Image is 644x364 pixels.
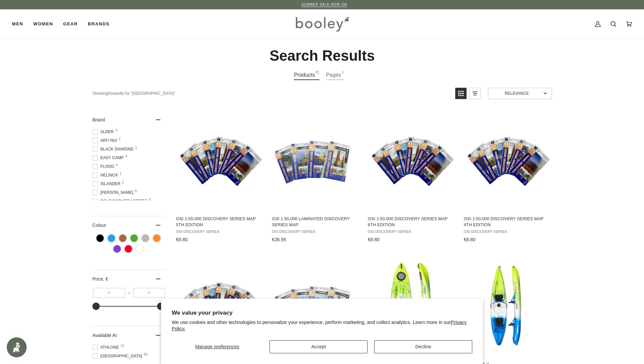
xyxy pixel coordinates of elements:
span: 6 [149,198,151,202]
span: OSI 1:50,000 Laminated Discovery Series Map [272,216,358,228]
span: OSI 1:50,000 Discovery Series Map 6th Edition [368,216,454,228]
a: Men [12,9,28,39]
a: OSI 1:50,000 Discovery Series Map 4th Edition [463,111,551,245]
span: Colour: Red [125,245,132,253]
span: Colour: Black [96,235,104,242]
span: OSI Discovery Series [92,198,150,204]
a: View Pages Tab [326,70,344,80]
span: €26.95 [272,237,286,242]
span: 1 [342,70,344,79]
span: Colour: Brown [119,235,126,242]
a: Privacy Policy. [172,320,467,331]
h2: Search Results [92,47,552,65]
span: 55 [143,353,147,356]
input: Maximum value [133,288,165,298]
a: View Products Tab [294,70,319,80]
span: Colour: White [136,245,143,253]
span: Gear [63,21,78,27]
span: Relevance [492,91,541,96]
span: Colour: Green [130,235,138,242]
span: OSI Discovery Series [464,230,550,234]
h2: We value your privacy [172,309,473,316]
span: 1 [119,172,121,175]
span: Flood [92,163,116,169]
span: OSI Discovery Series [368,230,454,234]
span: Price [92,276,108,282]
iframe: Button to open loyalty program pop-up [7,337,27,357]
span: €8.80 [464,237,475,242]
span: OSI Discovery Series [176,230,262,234]
span: Colour: Purple [113,245,121,253]
span: 2 [119,137,121,141]
span: Available At [92,333,117,338]
p: We use cookies and other technologies to personalize your experience, perform marketing, and coll... [172,319,473,332]
span: ARI’I NUI [92,137,119,143]
img: Booley [293,14,351,34]
img: Islander Paradise II Emerald - Booley Galway [463,262,551,351]
span: OSI 1:50,000 Discovery Series Map 5th Edition [176,216,262,228]
span: Easy Camp [92,155,126,161]
button: Accept [269,340,368,353]
span: 21 [120,344,124,348]
a: SUMMER SALE NOW ON [301,3,347,6]
span: 3 [115,129,117,132]
img: OSI 1:50,000 Discovery series Map - Booley Galway [463,116,551,205]
span: Manage preferences [195,344,239,349]
span: Athlone [92,344,121,350]
span: 1 [135,146,137,149]
span: Women [33,21,53,27]
span: [GEOGRAPHIC_DATA] [92,353,144,359]
span: Islander [92,181,122,187]
img: OSI 1:50,000 Discovery series Map - Booley Galway [175,116,263,205]
div: Showing results for " " [92,88,450,99]
span: 2 [122,181,124,184]
span: OSI 1:50,000 Discovery Series Map 4th Edition [464,216,550,228]
span: Colour: Orange [153,235,160,242]
a: Brands [83,9,114,39]
input: Minimum value [93,288,125,298]
span: Colour: Blue [108,235,115,242]
a: Gear [58,9,83,39]
a: OSI 1:50,000 Discovery Series Map 5th Edition [175,111,263,245]
span: 61 [315,70,319,79]
a: View list mode [469,88,481,99]
span: OSI Discovery Series [272,230,358,234]
img: Islander Calypso Sport Emerald - Booley Galway [367,262,455,351]
button: Decline [374,340,472,353]
span: Men [12,21,23,27]
button: Manage preferences [172,340,263,353]
a: Women [28,9,58,39]
span: Colour: Grey [142,235,149,242]
span: 4 [125,155,127,158]
span: Alder [92,129,116,135]
a: OSI 1:50,000 Laminated Discovery Series Map [271,111,359,245]
span: Brand [92,117,105,122]
span: – [125,290,133,295]
span: Colour [92,223,111,228]
span: Black Diamond [92,146,135,152]
a: Sort options [488,88,552,99]
span: , € [103,276,108,282]
a: View grid mode [455,88,467,99]
img: OSI 1:50,000 Laminated Discovery series Map - Booley Galway [271,262,359,351]
span: Brands [88,21,109,27]
img: OSI 1:50,000 Discovery series Map - Booley Galway [175,262,263,351]
img: OSI 1:50,000 Laminated Discovery series Map - Booley Galway [271,116,359,205]
b: 61 [108,91,112,96]
a: OSI 1:50,000 Discovery Series Map 6th Edition [367,111,455,245]
span: €8.80 [368,237,379,242]
span: Helinox [92,172,120,178]
span: €8.80 [176,237,187,242]
span: [PERSON_NAME] [92,190,135,196]
span: 4 [116,163,118,167]
span: 6 [135,190,137,193]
